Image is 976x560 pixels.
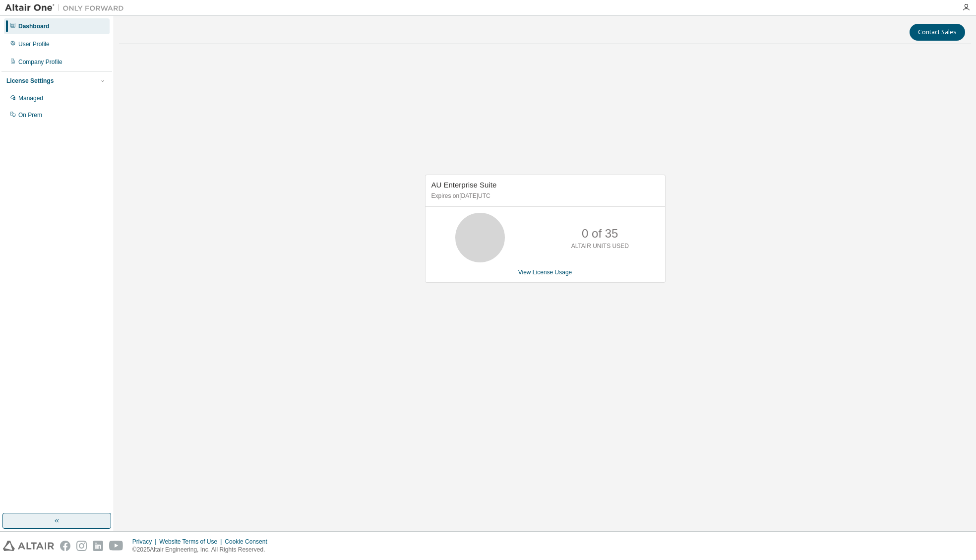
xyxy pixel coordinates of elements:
p: ALTAIR UNITS USED [571,242,629,250]
p: © 2025 Altair Engineering, Inc. All Rights Reserved. [132,546,273,554]
a: View License Usage [518,269,572,276]
img: facebook.svg [60,541,70,551]
div: Website Terms of Use [159,538,225,546]
img: youtube.svg [109,541,123,551]
p: 0 of 35 [582,225,618,242]
div: Privacy [132,538,159,546]
div: On Prem [18,111,42,119]
p: Expires on [DATE] UTC [431,192,657,200]
img: Altair One [5,3,129,13]
div: Company Profile [18,58,62,66]
img: altair_logo.svg [3,541,54,551]
div: User Profile [18,40,50,48]
div: Managed [18,94,43,102]
div: License Settings [6,77,54,85]
button: Contact Sales [910,24,965,41]
div: Cookie Consent [225,538,273,546]
span: AU Enterprise Suite [431,181,497,189]
div: Dashboard [18,22,50,30]
img: instagram.svg [76,541,87,551]
img: linkedin.svg [93,541,103,551]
